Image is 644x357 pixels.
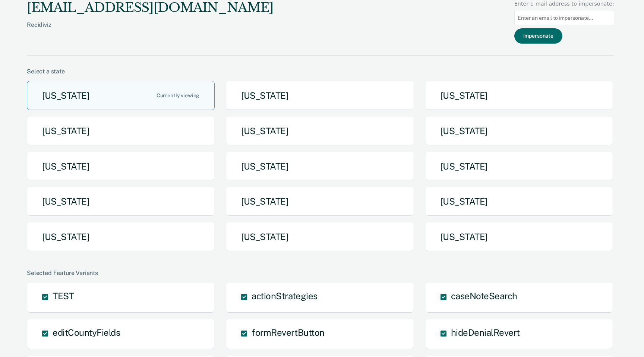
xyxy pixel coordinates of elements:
button: Impersonate [514,28,562,44]
span: hideDenialRevert [451,327,520,338]
button: [US_STATE] [226,222,414,252]
button: [US_STATE] [425,152,613,181]
button: [US_STATE] [425,187,613,216]
button: [US_STATE] [226,116,414,146]
button: [US_STATE] [425,222,613,252]
button: [US_STATE] [27,187,215,216]
div: Selected Feature Variants [27,269,614,277]
button: [US_STATE] [226,81,414,110]
button: [US_STATE] [27,152,215,181]
button: [US_STATE] [27,81,215,110]
div: Select a state [27,68,614,75]
span: caseNoteSearch [451,291,517,301]
button: [US_STATE] [425,81,613,110]
button: [US_STATE] [226,152,414,181]
input: Enter an email to impersonate... [514,11,614,25]
span: TEST [53,291,74,301]
span: actionStrategies [252,291,317,301]
div: Recidiviz [27,21,274,40]
button: [US_STATE] [27,116,215,146]
button: [US_STATE] [27,222,215,252]
span: formRevertButton [252,327,324,338]
button: [US_STATE] [226,187,414,216]
button: [US_STATE] [425,116,613,146]
span: editCountyFields [53,327,120,338]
